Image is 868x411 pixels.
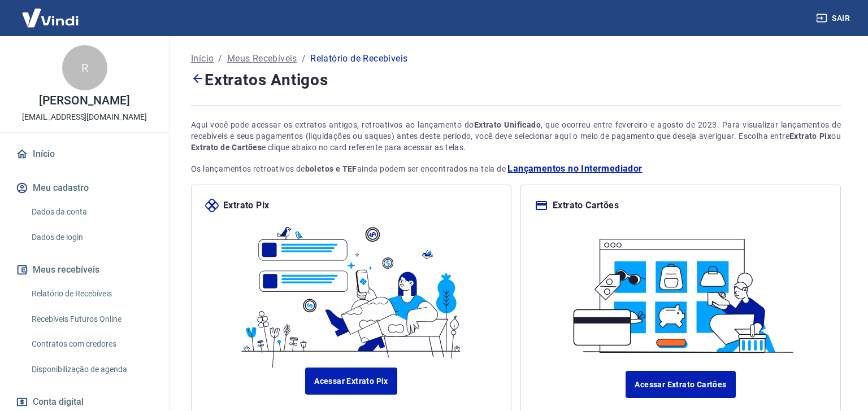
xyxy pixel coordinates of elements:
button: Sair [814,8,854,29]
a: Acessar Extrato Cartões [626,371,735,398]
a: Disponibilização de agenda [27,358,155,381]
p: Os lançamentos retroativos de ainda podem ser encontrados na tela de [191,162,841,176]
a: Recebíveis Futuros Online [27,308,155,331]
h4: Extratos Antigos [191,68,841,91]
button: Meus recebíveis [14,257,155,282]
p: Relatório de Recebíveis [310,52,407,65]
p: Extrato Cartões [553,199,619,212]
a: Contratos com credores [27,333,155,356]
button: Meu cadastro [14,176,155,200]
span: Conta digital [33,394,84,410]
p: [PERSON_NAME] [39,95,129,107]
a: Dados de login [27,226,155,249]
p: Extrato Pix [223,199,269,212]
a: Acessar Extrato Pix [305,368,397,395]
strong: Extrato Unificado [474,120,541,129]
img: ilustracard.1447bf24807628a904eb562bb34ea6f9.svg [564,226,798,357]
strong: Extrato Pix [789,132,831,141]
img: Vindi [14,1,87,35]
img: ilustrapix.38d2ed8fdf785898d64e9b5bf3a9451d.svg [235,212,468,368]
p: [EMAIL_ADDRESS][DOMAIN_NAME] [22,111,147,123]
strong: boletos e TEF [305,164,357,173]
a: Relatório de Recebíveis [27,282,155,305]
div: Aqui você pode acessar os extratos antigos, retroativos ao lançamento do , que ocorreu entre feve... [191,119,841,153]
p: / [302,52,306,65]
a: Meus Recebíveis [227,52,297,65]
strong: Extrato de Cartões [191,143,262,152]
a: Início [14,142,155,167]
a: Dados da conta [27,200,155,224]
p: / [218,52,222,65]
div: R [62,45,107,90]
a: Início [191,52,214,65]
a: Lançamentos no Intermediador [507,162,642,176]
